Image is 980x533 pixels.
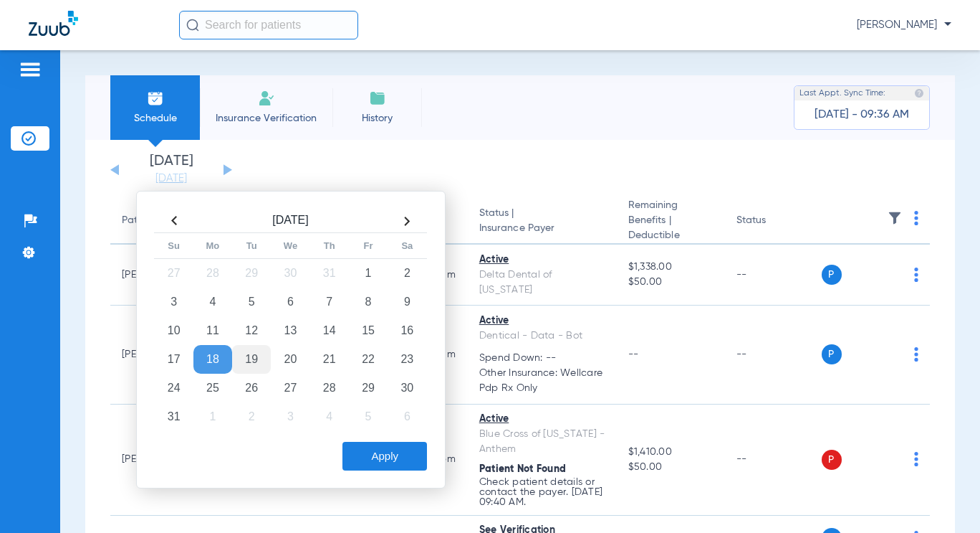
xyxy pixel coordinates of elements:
[628,445,714,460] span: $1,410.00
[479,351,605,366] span: Spend Down: --
[628,349,639,359] span: --
[186,19,199,32] img: Search Icon
[822,265,842,285] span: P
[914,268,918,282] img: group-dot-blue.svg
[121,111,189,126] span: Schedule
[479,268,605,298] div: Delta Dental of [US_STATE]
[29,11,78,36] img: Zuub Logo
[147,90,164,107] img: Schedule
[258,90,275,107] img: Manual Insurance Verification
[914,452,918,466] img: group-dot-blue.svg
[725,198,822,245] th: Status
[617,198,725,245] th: Remaining Benefits |
[479,329,605,344] div: Dentical - Data - Bot
[479,221,605,236] span: Insurance Payer
[211,111,322,126] span: Insurance Verification
[725,405,822,516] td: --
[468,198,617,245] th: Status |
[815,108,909,122] span: [DATE] - 09:36 AM
[19,61,42,78] img: hamburger-icon
[628,228,714,243] span: Deductible
[128,171,214,186] a: [DATE]
[479,366,605,396] span: Other Insurance: Wellcare Pdp Rx Only
[179,11,358,39] input: Search for patients
[628,460,714,475] span: $50.00
[914,211,918,225] img: group-dot-blue.svg
[725,306,822,405] td: --
[479,464,566,474] span: Patient Not Found
[914,88,924,98] img: last sync help info
[822,450,842,470] span: P
[479,427,605,457] div: Blue Cross of [US_STATE] - Anthem
[628,275,714,290] span: $50.00
[857,18,951,32] span: [PERSON_NAME]
[479,412,605,427] div: Active
[888,211,902,225] img: filter.svg
[479,313,605,329] div: Active
[479,253,605,268] div: Active
[128,154,214,186] li: [DATE]
[799,86,885,100] span: Last Appt. Sync Time:
[343,111,411,126] span: History
[725,245,822,306] td: --
[822,344,842,364] span: P
[122,213,185,228] div: Patient Name
[914,347,918,362] img: group-dot-blue.svg
[369,90,386,107] img: History
[193,209,388,233] th: [DATE]
[122,213,199,228] div: Patient Name
[479,477,605,507] p: Check patient details or contact the payer. [DATE] 09:40 AM.
[342,442,427,471] button: Apply
[628,260,714,275] span: $1,338.00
